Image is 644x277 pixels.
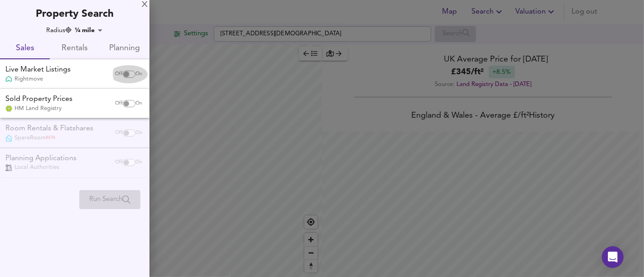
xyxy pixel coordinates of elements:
[135,100,142,107] span: On
[5,76,12,83] img: Rightmove
[602,246,624,268] div: Open Intercom Messenger
[46,26,72,35] div: Radius
[5,75,71,83] div: Rightmove
[115,71,123,78] span: Off
[55,42,94,56] span: Rentals
[105,42,144,56] span: Planning
[5,65,71,75] div: Live Market Listings
[5,105,12,112] img: Land Registry
[5,105,72,113] div: HM Land Registry
[142,2,148,8] div: X
[115,100,123,107] span: Off
[5,94,72,105] div: Sold Property Prices
[79,190,140,209] div: Please enable at least one data source to run a search
[72,26,106,35] div: ¼ mile
[5,42,44,56] span: Sales
[135,71,142,78] span: On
